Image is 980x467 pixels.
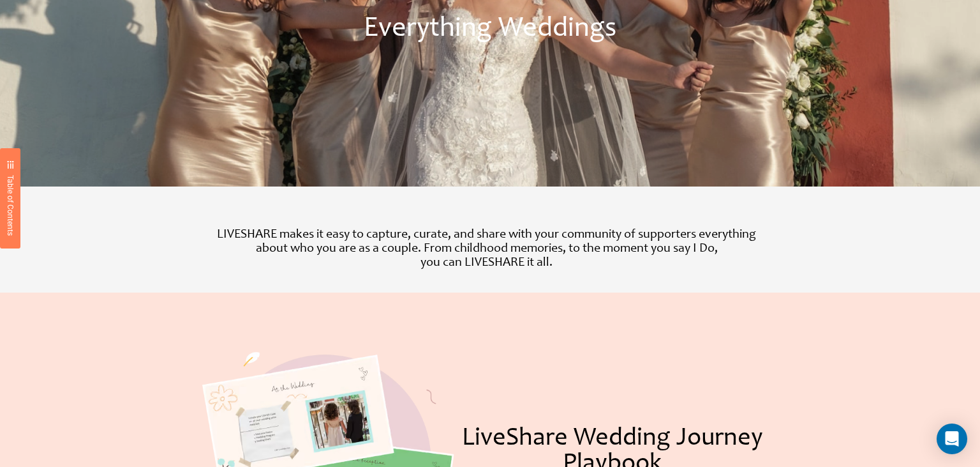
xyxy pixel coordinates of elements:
div: Open Intercom Messenger [937,424,967,454]
span: Table of Contents [6,175,15,236]
p: LIVESHARE makes it easy to capture, curate, and share with your community of supporters everythin... [193,228,780,270]
span: Everything Weddings [364,15,616,43]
